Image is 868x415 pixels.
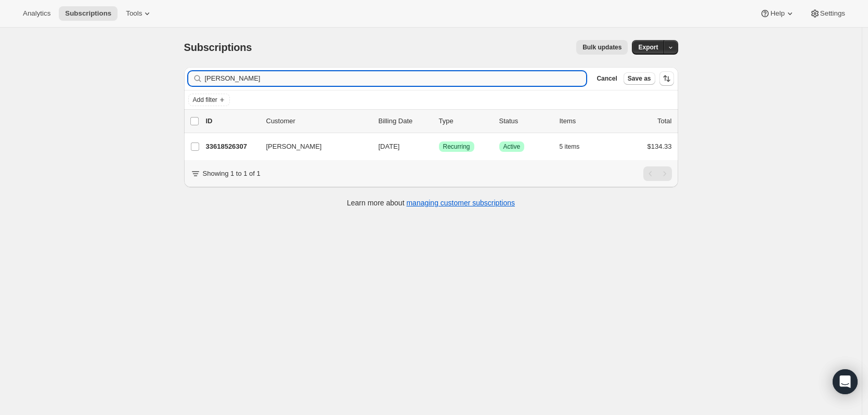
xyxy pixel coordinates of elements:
div: IDCustomerBilling DateTypeStatusItemsTotal [206,116,672,126]
span: 5 items [560,142,580,151]
button: Add filter [188,94,230,106]
div: Type [439,116,491,126]
div: Items [560,116,612,126]
span: [PERSON_NAME] [266,141,322,152]
button: [PERSON_NAME] [260,138,364,155]
p: 33618526307 [206,141,258,152]
span: Bulk updates [582,43,621,51]
input: Filter subscribers [205,71,587,86]
p: Customer [266,116,370,126]
span: Export [638,43,658,51]
button: Cancel [592,72,621,85]
button: Sort the results [659,71,674,86]
span: [DATE] [379,142,400,150]
p: Showing 1 to 1 of 1 [203,168,261,179]
div: 33618526307[PERSON_NAME][DATE]SuccessRecurringSuccessActive5 items$134.33 [206,139,672,154]
p: ID [206,116,258,126]
p: Total [657,116,671,126]
span: $134.33 [647,142,672,150]
p: Status [499,116,551,126]
button: 5 items [560,139,591,154]
span: Subscriptions [184,42,252,53]
button: Settings [804,6,851,21]
button: Tools [120,6,159,21]
button: Export [632,40,664,55]
button: Analytics [17,6,57,21]
span: Help [770,9,784,18]
a: managing customer subscriptions [406,199,515,207]
span: Active [503,142,521,151]
button: Save as [624,72,655,85]
nav: Pagination [643,166,672,181]
span: Tools [126,9,142,18]
span: Save as [628,74,651,83]
span: Add filter [193,96,217,104]
span: Settings [820,9,845,18]
button: Bulk updates [576,40,628,55]
button: Help [754,6,801,21]
span: Subscriptions [65,9,111,18]
span: Analytics [23,9,50,18]
span: Recurring [443,142,470,151]
button: Subscriptions [59,6,118,21]
p: Learn more about [347,198,515,208]
span: Cancel [597,74,617,83]
div: Open Intercom Messenger [833,369,858,394]
p: Billing Date [379,116,431,126]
